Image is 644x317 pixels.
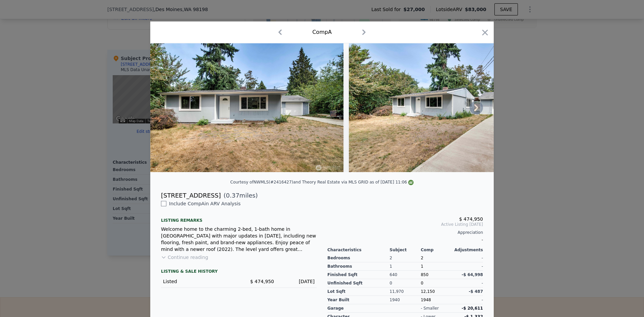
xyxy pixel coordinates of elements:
button: Continue reading [161,254,208,261]
div: 1940 [390,296,421,304]
span: 0.37 [226,192,239,199]
div: - [452,296,483,304]
span: Active Listing [DATE] [327,222,483,227]
span: ( miles) [221,191,258,200]
div: Appreciation [327,230,483,235]
div: Adjustments [452,247,483,253]
div: Comp A [312,28,332,36]
span: Include Comp A in ARV Analysis [166,201,243,206]
div: - [452,279,483,287]
div: 11,970 [390,287,421,296]
div: Subject [390,247,421,253]
div: Bathrooms [327,262,390,271]
div: 1 [421,262,452,271]
div: garage [327,304,390,313]
div: [STREET_ADDRESS] [161,191,221,200]
div: 640 [390,271,421,279]
div: Bedrooms [327,254,390,262]
div: Characteristics [327,247,390,253]
div: Comp [421,247,452,253]
div: [DATE] [279,278,315,285]
div: 1948 [421,296,452,304]
span: $ 474,950 [250,279,274,284]
div: 1 [390,262,421,271]
div: - [327,235,483,245]
span: -$ 64,998 [462,272,483,277]
span: $ 474,950 [459,216,483,222]
div: - smaller [421,306,439,311]
div: - [452,262,483,271]
span: 12,150 [421,289,435,294]
div: Year Built [327,296,390,304]
img: Property Img [150,43,343,172]
div: Unfinished Sqft [327,279,390,287]
img: Property Img [349,43,542,172]
div: 2 [390,254,421,262]
span: -$ 487 [469,289,483,294]
span: -$ 20,611 [462,306,483,311]
div: Listed [163,278,233,285]
img: NWMLS Logo [408,180,414,185]
span: 0 [421,281,423,285]
div: Finished Sqft [327,271,390,279]
div: LISTING & SALE HISTORY [161,269,317,275]
div: Listing remarks [161,212,317,223]
div: Courtesy of NWMLS (#2416427) and Theory Real Estate via MLS GRID as of [DATE] 11:06 [230,180,414,184]
span: 850 [421,272,428,277]
div: - [452,254,483,262]
div: Welcome home to the charming 2-bed, 1-bath home in [GEOGRAPHIC_DATA] with major updates in [DATE]... [161,226,317,253]
div: 0 [390,279,421,287]
div: Lot Sqft [327,287,390,296]
span: 2 [421,256,423,260]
